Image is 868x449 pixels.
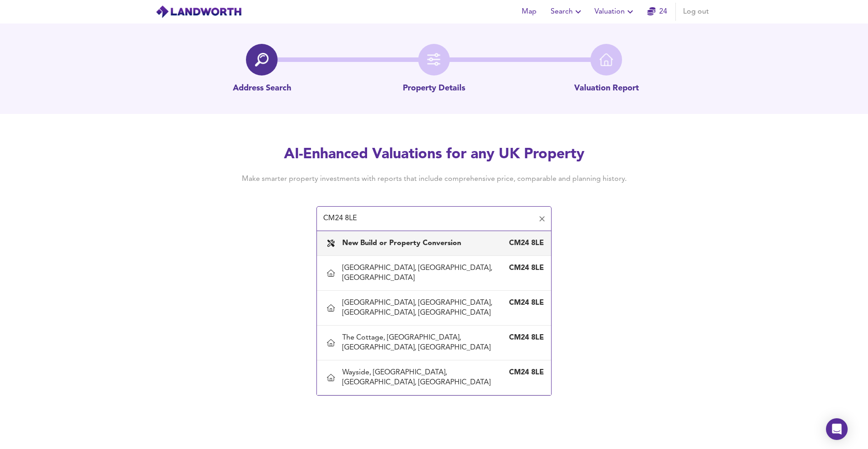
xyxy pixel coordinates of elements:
div: CM24 8LE [508,263,544,273]
span: Log out [683,5,709,18]
div: CM24 8LE [508,368,544,378]
button: Search [547,3,587,21]
img: logo [156,5,242,19]
div: Open Intercom Messenger [826,418,848,440]
div: CM24 8LE [508,298,544,308]
h2: AI-Enhanced Valuations for any UK Property [228,145,640,165]
button: Map [514,3,543,21]
span: Map [518,5,540,18]
p: Valuation Report [574,83,639,95]
button: Log out [679,3,712,21]
div: The Cottage, [GEOGRAPHIC_DATA], [GEOGRAPHIC_DATA], [GEOGRAPHIC_DATA] [342,333,508,353]
a: 24 [647,5,667,18]
input: Enter a postcode to start... [321,210,534,227]
img: search-icon [255,53,269,66]
p: Address Search [233,83,291,95]
div: [GEOGRAPHIC_DATA], [GEOGRAPHIC_DATA], [GEOGRAPHIC_DATA] [342,263,508,283]
span: Valuation [594,5,636,18]
button: 24 [643,3,672,21]
div: Wayside, [GEOGRAPHIC_DATA], [GEOGRAPHIC_DATA], [GEOGRAPHIC_DATA] [342,368,508,388]
img: filter-icon [427,53,441,66]
h4: Make smarter property investments with reports that include comprehensive price, comparable and p... [228,174,640,184]
div: CM24 8LE [508,333,544,343]
b: New Build or Property Conversion [342,240,461,247]
span: Search [551,5,584,18]
img: home-icon [599,53,613,66]
button: Valuation [591,3,639,21]
p: Property Details [403,83,465,95]
div: CM24 8LE [508,238,544,248]
div: [GEOGRAPHIC_DATA], [GEOGRAPHIC_DATA], [GEOGRAPHIC_DATA], [GEOGRAPHIC_DATA] [342,298,508,318]
button: Clear [536,213,548,225]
